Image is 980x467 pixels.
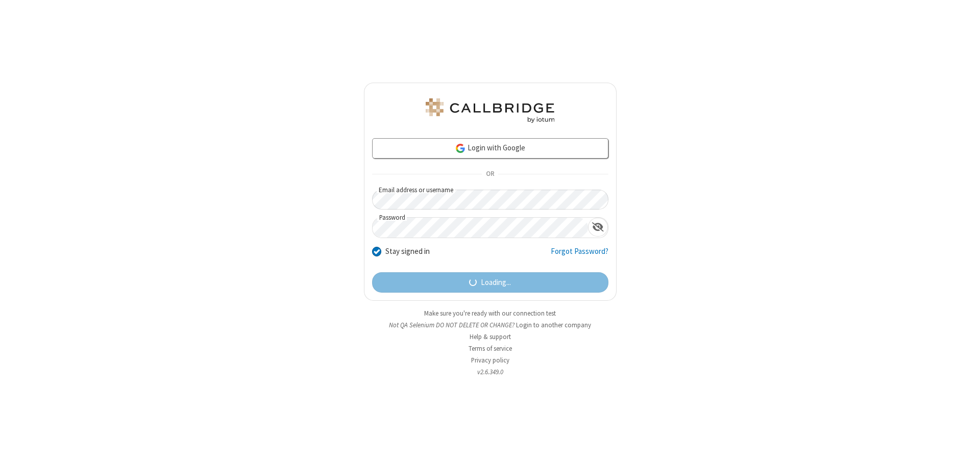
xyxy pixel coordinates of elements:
a: Make sure you're ready with our connection test [424,309,556,318]
button: Login to another company [516,320,591,330]
input: Password [373,218,588,238]
a: Login with Google [372,138,608,159]
a: Privacy policy [471,356,509,365]
img: QA Selenium DO NOT DELETE OR CHANGE [424,98,556,123]
a: Help & support [470,332,511,341]
li: v2.6.349.0 [364,367,617,377]
label: Stay signed in [385,246,430,257]
span: OR [482,167,498,181]
img: google-icon.png [455,143,466,154]
input: Email address or username [372,190,608,210]
div: Show password [588,218,608,237]
li: Not QA Selenium DO NOT DELETE OR CHANGE? [364,320,617,330]
a: Terms of service [469,344,512,353]
a: Forgot Password? [551,246,608,265]
button: Loading... [372,272,608,293]
span: Loading... [481,277,511,289]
